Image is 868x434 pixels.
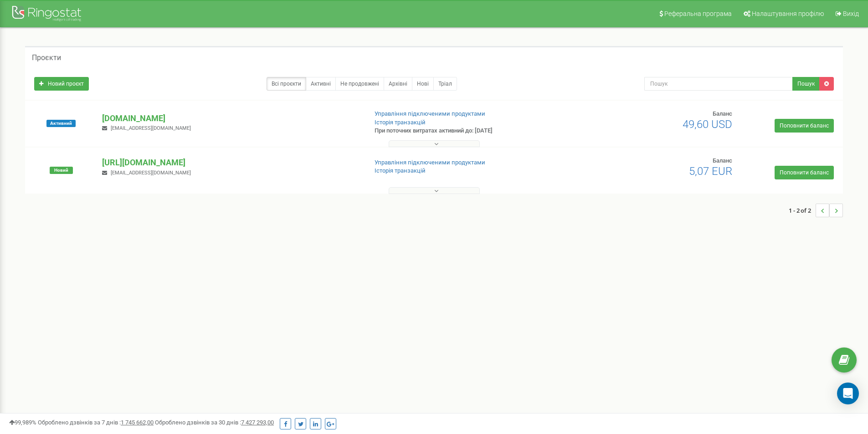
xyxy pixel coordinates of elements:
span: Баланс [713,110,732,117]
input: Пошук [644,77,793,91]
span: [EMAIL_ADDRESS][DOMAIN_NAME] [111,170,191,176]
span: 5,07 EUR [689,165,732,178]
a: Архівні [384,77,412,91]
button: Пошук [792,77,820,91]
p: [URL][DOMAIN_NAME] [102,157,360,168]
p: При поточних витратах активний до: [DATE] [375,127,564,135]
a: Всі проєкти [267,77,306,91]
a: Управління підключеними продуктами [375,159,485,166]
a: Історія транзакцій [375,119,426,126]
span: Вихід [843,10,859,17]
a: Історія транзакцій [375,167,426,174]
div: Open Intercom Messenger [837,383,859,404]
span: Новий [50,167,73,174]
a: Новий проєкт [34,77,89,91]
u: 1 745 662,00 [121,419,154,426]
span: Баланс [713,157,732,164]
span: 99,989% [9,419,36,426]
a: Активні [306,77,336,91]
span: 49,60 USD [683,118,732,131]
a: Нові [412,77,434,91]
span: 1 - 2 of 2 [789,204,816,217]
span: Активний [46,120,76,127]
span: Реферальна програма [664,10,732,17]
span: Оброблено дзвінків за 30 днів : [155,419,274,426]
p: [DOMAIN_NAME] [102,112,360,124]
h5: Проєкти [32,54,61,62]
u: 7 427 293,00 [241,419,274,426]
nav: ... [789,194,843,226]
span: [EMAIL_ADDRESS][DOMAIN_NAME] [111,125,191,131]
span: Оброблено дзвінків за 7 днів : [38,419,154,426]
span: Налаштування профілю [752,10,824,17]
a: Не продовжені [335,77,384,91]
a: Поповнити баланс [775,166,834,179]
a: Поповнити баланс [775,119,834,133]
a: Управління підключеними продуктами [375,110,485,117]
a: Тріал [433,77,457,91]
